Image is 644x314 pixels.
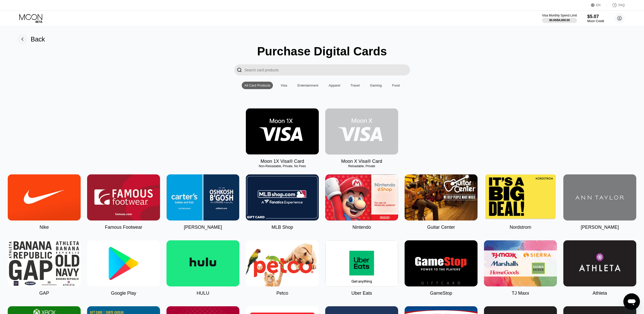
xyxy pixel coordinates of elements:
div: EN [596,3,601,7]
div: FAQ [607,3,625,8]
div: Non-Reloadable, Private, No Fees [246,164,319,168]
div: Moon Credit [587,19,604,23]
div: Visa Monthly Spend Limit$0.00/$4,000.00 [542,14,577,23]
div: Petco [276,291,288,296]
div: HULU [197,291,209,296]
div: Travel [348,82,362,89]
div: Uber Eats [351,291,372,296]
div: [PERSON_NAME] [581,225,619,230]
div: Gaming [367,82,384,89]
div: Purchase Digital Cards [257,44,387,58]
div: FAQ [618,3,625,7]
div: Food [389,82,402,89]
div: Visa Monthly Spend Limit [542,14,577,17]
div: Apparel [326,82,343,89]
div: Gaming [370,83,382,87]
div: Back [31,36,45,43]
div: EN [591,3,607,8]
div: Entertainment [295,82,321,89]
div: Nike [39,225,49,230]
div:  [234,64,245,75]
div:  [237,67,242,73]
div: Guitar Center [427,225,455,230]
div: $5.07Moon Credit [587,14,604,23]
div: GAP [39,291,49,296]
div: TJ Maxx [512,291,529,296]
div: Travel [350,83,360,87]
div: Nordstrom [509,225,531,230]
iframe: Nút để khởi chạy cửa sổ nhắn tin [623,293,640,310]
div: Moon X Visa® Card [341,159,382,164]
input: Search card products [245,64,410,75]
div: Back [17,34,45,44]
div: $0.00 / $4,000.00 [549,19,570,22]
div: MLB Shop [271,225,293,230]
div: All Card Products [242,82,273,89]
div: Athleta [592,291,607,296]
div: Reloadable, Private [325,164,398,168]
div: [PERSON_NAME] [184,225,222,230]
div: GameStop [430,291,452,296]
div: $5.07 [587,14,604,19]
div: Entertainment [297,83,318,87]
div: Nintendo [352,225,371,230]
div: Google Play [111,291,136,296]
div: All Card Products [244,83,270,87]
div: Famous Footwear [105,225,142,230]
div: Visa [281,83,287,87]
div: Food [392,83,400,87]
div: Visa [278,82,290,89]
div: Apparel [329,83,340,87]
div: Moon 1X Visa® Card [261,159,304,164]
